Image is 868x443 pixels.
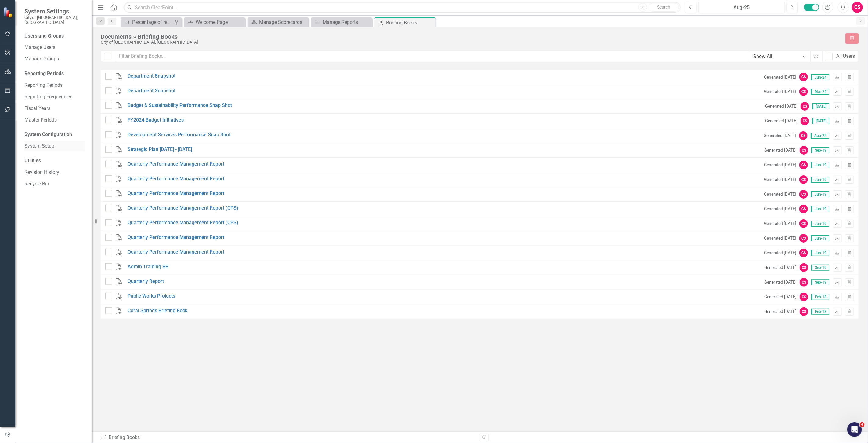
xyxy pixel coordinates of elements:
[122,18,172,26] a: Percentage of registered lobbyists applications processed within 1 business day of receipt
[811,294,829,300] span: Feb-18
[100,434,475,441] div: Briefing Books
[812,103,829,109] span: [DATE]
[764,235,796,241] small: Generated [DATE]
[24,169,85,176] a: Revision History
[811,162,829,168] span: Jun-19
[649,3,679,12] button: Search
[765,118,797,124] small: Generated [DATE]
[128,205,239,212] a: Quarterly Performance Management Report (CPS)
[128,234,225,241] a: Quarterly Performance Management Report
[24,105,85,112] a: Fiscal Years
[800,263,808,272] div: CS
[764,74,796,80] small: Generated [DATE]
[764,133,796,138] small: Generated [DATE]
[24,143,85,150] a: System Setup
[128,102,232,109] a: Budget & Sustainability Performance Snap Shot
[128,219,239,226] a: Quarterly Performance Management Report (CPS)
[799,219,808,228] div: CS
[764,162,796,168] small: Generated [DATE]
[24,70,85,77] div: Reporting Periods
[196,18,244,26] div: Welcome Page
[811,177,829,183] span: Jun-19
[801,117,809,125] div: CS
[764,206,796,212] small: Generated [DATE]
[323,18,371,26] div: Manage Reports
[847,422,862,437] iframe: Intercom live chat
[800,307,808,316] div: CS
[811,309,829,315] span: Feb-18
[764,265,797,270] small: Generated [DATE]
[799,73,808,81] div: CS
[124,2,681,13] input: Search ClearPoint...
[811,221,829,227] span: Jun-19
[764,177,796,182] small: Generated [DATE]
[128,87,175,94] a: Department Snapshot
[811,279,829,285] span: Sep-19
[24,131,85,138] div: System Configuration
[860,422,865,427] span: 4
[811,74,829,80] span: Jun-24
[128,117,184,124] a: FY2024 Budget Initiatives
[128,73,175,80] a: Department Snapshot
[128,161,225,168] a: Quarterly Performance Management Report
[799,131,808,140] div: CS
[3,7,14,18] img: ClearPoint Strategy
[128,278,164,285] a: Quarterly Report
[799,175,808,184] div: CS
[128,293,175,300] a: Public Works Projects
[836,53,855,60] div: All Users
[811,206,829,212] span: Jun-19
[764,191,796,197] small: Generated [DATE]
[800,293,808,301] div: CS
[24,93,85,101] a: Reporting Frequencies
[698,2,785,13] button: Aug-25
[764,147,797,153] small: Generated [DATE]
[799,87,808,96] div: CS
[128,175,225,182] a: Quarterly Performance Management Report
[764,221,796,226] small: Generated [DATE]
[764,294,797,300] small: Generated [DATE]
[186,18,244,26] a: Welcome Page
[128,146,192,153] a: Strategic Plan [DATE] - [DATE]
[799,190,808,199] div: CS
[765,103,797,109] small: Generated [DATE]
[811,147,829,153] span: Sep-19
[128,263,168,270] a: Admin Training BB
[800,278,808,287] div: CS
[764,279,797,285] small: Generated [DATE]
[259,18,307,26] div: Manage Scorecards
[657,5,670,9] span: Search
[132,18,172,26] div: Percentage of registered lobbyists applications processed within 1 business day of receipt
[811,235,829,241] span: Jun-19
[700,4,783,11] div: Aug-25
[24,117,85,124] a: Master Periods
[115,51,749,62] input: Filter Briefing Books...
[811,191,829,197] span: Jun-19
[24,33,85,40] div: Users and Groups
[764,89,796,94] small: Generated [DATE]
[24,56,85,63] a: Manage Groups
[128,249,225,256] a: Quarterly Performance Management Report
[24,82,85,89] a: Reporting Periods
[313,18,371,26] a: Manage Reports
[811,250,829,256] span: Jun-19
[24,8,85,15] span: System Settings
[800,146,808,155] div: CS
[249,18,307,26] a: Manage Scorecards
[799,205,808,213] div: CS
[101,40,839,45] div: City of [GEOGRAPHIC_DATA], [GEOGRAPHIC_DATA]
[128,190,225,197] a: Quarterly Performance Management Report
[812,118,829,124] span: [DATE]
[764,250,796,256] small: Generated [DATE]
[799,161,808,169] div: CS
[811,89,829,95] span: Mar-24
[128,307,188,314] a: Coral Springs Briefing Book
[852,2,863,13] button: CS
[753,53,800,60] div: Show All
[799,234,808,243] div: CS
[799,249,808,257] div: CS
[811,265,829,271] span: Sep-19
[386,19,434,27] div: Briefing Books
[24,44,85,51] a: Manage Users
